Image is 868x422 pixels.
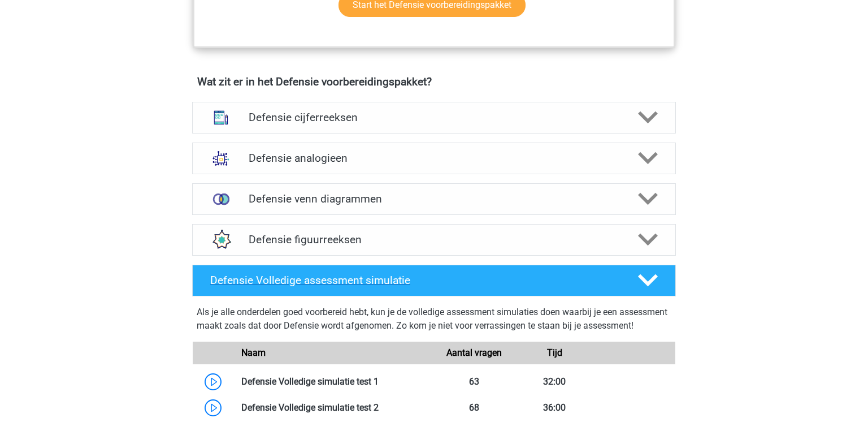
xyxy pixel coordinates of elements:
a: venn diagrammen Defensie venn diagrammen [188,183,680,215]
img: figuurreeksen [206,225,236,255]
img: venn diagrammen [206,184,236,214]
img: analogieen [206,144,236,173]
a: Defensie Volledige assessment simulatie [188,265,680,296]
h4: Defensie analogieen [249,152,619,165]
h4: Defensie venn diagrammen [249,192,619,205]
h4: Wat zit er in het Defensie voorbereidingspakket? [197,75,671,88]
a: cijferreeksen Defensie cijferreeksen [188,102,680,134]
div: Tijd [514,346,594,360]
h4: Defensie cijferreeksen [249,111,619,124]
h4: Defensie Volledige assessment simulatie [210,274,619,287]
a: figuurreeksen Defensie figuurreeksen [188,224,680,256]
div: Naam [233,346,434,360]
a: analogieen Defensie analogieen [188,143,680,174]
div: Aantal vragen [434,346,514,360]
div: Defensie Volledige simulatie test 2 [233,401,434,415]
div: Defensie Volledige simulatie test 1 [233,375,434,389]
h4: Defensie figuurreeksen [249,233,619,246]
div: Als je alle onderdelen goed voorbereid hebt, kun je de volledige assessment simulaties doen waarb... [197,305,671,337]
img: cijferreeksen [206,103,236,132]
